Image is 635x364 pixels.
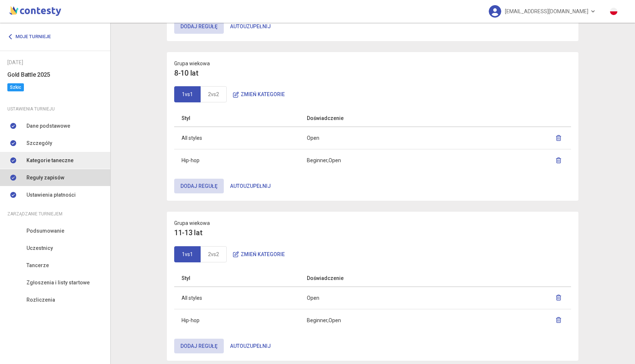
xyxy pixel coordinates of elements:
[307,295,319,301] span: Open
[174,309,299,331] td: Hip-hop
[174,339,224,353] button: Dodaj regułę
[329,317,341,323] span: Open
[7,30,56,43] a: Moje turnieje
[26,122,70,130] span: Dane podstawowe
[7,83,24,91] span: Szkic
[505,4,588,19] span: [EMAIL_ADDRESS][DOMAIN_NAME]
[174,19,224,34] button: Dodaj regułę
[26,174,64,182] span: Reguły zapisów
[307,317,329,323] span: Beginner
[26,296,55,304] span: Rozliczenia
[307,135,319,141] span: Open
[224,339,277,353] button: Autouzupełnij
[174,179,224,193] button: Dodaj regułę
[174,149,299,172] td: Hip-hop
[200,86,227,102] a: 2vs2
[174,68,571,79] h4: 8-10 lat
[224,19,277,34] button: Autouzupełnij
[307,157,329,163] span: Beginner
[174,219,571,227] p: Grupa wiekowa
[224,179,277,193] button: Autouzupełnij
[174,110,299,127] th: Styl
[26,279,90,287] span: Zgłoszenia i listy startowe
[7,70,103,79] h6: Gold Battle 2025
[26,191,76,199] span: Ustawienia płatności
[26,261,49,269] span: Tancerze
[227,247,291,262] button: Zmień kategorie
[174,287,299,309] td: All styles
[174,246,201,262] a: 1vs1
[174,127,299,149] td: All styles
[227,87,291,102] button: Zmień kategorie
[200,246,227,262] a: 2vs2
[26,156,73,164] span: Kategorie taneczne
[299,270,482,287] th: Doświadczenie
[174,86,201,102] a: 1vs1
[174,270,299,287] th: Styl
[299,110,482,127] th: Doświadczenie
[7,58,103,66] div: [DATE]
[174,227,571,239] h4: 11-13 lat
[7,210,62,218] span: Zarządzanie turniejem
[26,139,52,147] span: Szczegóły
[26,227,64,235] span: Podsumowanie
[7,105,103,113] div: Ustawienia turnieju
[26,244,53,252] span: Uczestnicy
[329,157,341,163] span: Open
[174,59,571,68] p: Grupa wiekowa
